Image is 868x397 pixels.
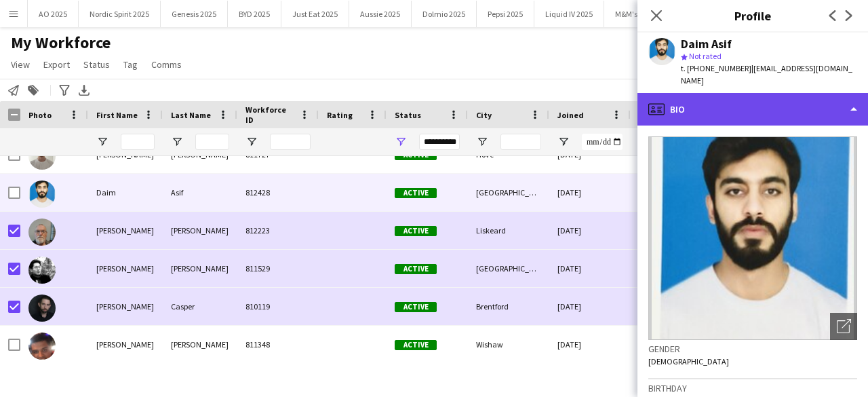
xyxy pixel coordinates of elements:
[237,288,319,325] div: 810119
[476,110,492,120] span: City
[582,134,623,150] input: Joined Filter Input
[11,58,30,71] span: View
[78,56,115,73] a: Status
[237,326,319,363] div: 811348
[5,82,22,98] app-action-btn: Notify workforce
[681,38,732,50] div: Daim Asif
[395,264,437,274] span: Active
[549,250,631,287] div: [DATE]
[11,33,111,53] span: My Workforce
[245,105,294,125] span: Workforce ID
[146,56,187,73] a: Comms
[270,134,311,150] input: Workforce ID Filter Input
[28,110,52,120] span: Photo
[88,288,163,325] div: [PERSON_NAME]
[637,93,868,126] div: Bio
[631,212,712,249] div: 138 days
[648,343,857,355] h3: Gender
[395,188,437,198] span: Active
[549,174,631,211] div: [DATE]
[648,356,729,366] span: [DEMOGRAPHIC_DATA]
[88,326,163,363] div: [PERSON_NAME]
[681,63,751,73] span: t. [PHONE_NUMBER]
[96,136,108,148] button: Open Filter Menu
[395,136,407,148] button: Open Filter Menu
[121,134,155,150] input: First Name Filter Input
[689,51,722,61] span: Not rated
[123,58,138,71] span: Tag
[163,212,237,249] div: [PERSON_NAME]
[79,1,161,27] button: Nordic Spirit 2025
[681,63,852,86] span: | [EMAIL_ADDRESS][DOMAIN_NAME]
[500,134,541,150] input: City Filter Input
[151,58,182,71] span: Comms
[28,295,56,322] img: Daniel Casper
[163,174,237,211] div: Asif
[468,326,549,363] div: Wishaw
[237,174,319,211] div: 812428
[468,212,549,249] div: Liskeard
[237,250,319,287] div: 811529
[76,82,92,98] app-action-btn: Export XLSX
[327,110,353,120] span: Rating
[476,136,488,148] button: Open Filter Menu
[25,82,41,98] app-action-btn: Add to tag
[96,110,138,120] span: First Name
[631,326,712,363] div: 302 days
[56,82,73,98] app-action-btn: Advanced filters
[604,1,667,27] button: M&M's 2025
[28,257,56,284] img: Dan Vasey
[28,219,56,246] img: Dale Healey
[549,212,631,249] div: [DATE]
[477,1,534,27] button: Pepsi 2025
[28,333,56,360] img: Daniel Chaudhry
[648,136,857,340] img: Crew avatar or photo
[43,58,70,71] span: Export
[195,134,229,150] input: Last Name Filter Input
[648,382,857,394] h3: Birthday
[118,56,143,73] a: Tag
[412,1,477,27] button: Dolmio 2025
[395,340,437,350] span: Active
[163,326,237,363] div: [PERSON_NAME]
[395,110,421,120] span: Status
[28,1,79,27] button: AO 2025
[637,7,868,24] h3: Profile
[88,174,163,211] div: Daim
[468,250,549,287] div: [GEOGRAPHIC_DATA]
[631,250,712,287] div: 179 days
[245,136,258,148] button: Open Filter Menu
[28,143,56,170] img: Curtis Whelan
[830,313,857,340] div: Open photos pop-in
[83,58,110,71] span: Status
[171,110,211,120] span: Last Name
[163,250,237,287] div: [PERSON_NAME]
[88,212,163,249] div: [PERSON_NAME]
[395,226,437,236] span: Active
[557,136,570,148] button: Open Filter Menu
[557,110,584,120] span: Joined
[163,288,237,325] div: Casper
[395,302,437,312] span: Active
[468,288,549,325] div: Brentford
[468,174,549,211] div: [GEOGRAPHIC_DATA]
[631,174,712,211] div: 41 days
[349,1,412,27] button: Aussie 2025
[237,212,319,249] div: 812223
[28,181,56,208] img: Daim Asif
[38,56,75,73] a: Export
[228,1,281,27] button: BYD 2025
[534,1,604,27] button: Liquid IV 2025
[5,56,35,73] a: View
[161,1,228,27] button: Genesis 2025
[281,1,349,27] button: Just Eat 2025
[549,326,631,363] div: [DATE]
[549,288,631,325] div: [DATE]
[171,136,183,148] button: Open Filter Menu
[88,250,163,287] div: [PERSON_NAME]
